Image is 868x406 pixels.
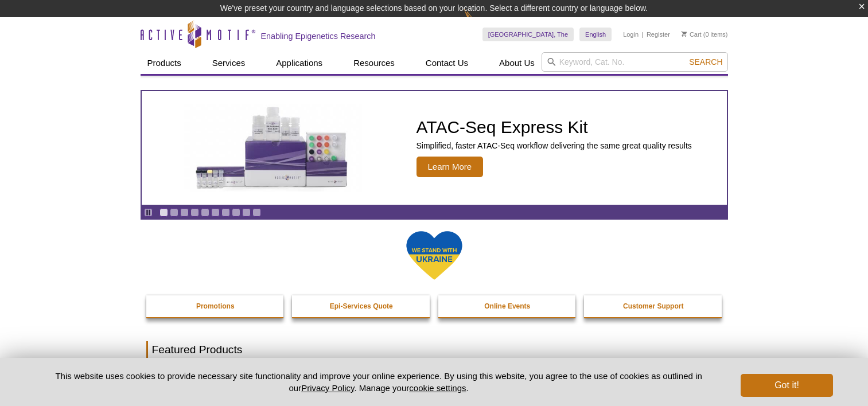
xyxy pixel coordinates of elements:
a: Go to slide 6 [211,208,220,217]
a: Go to slide 5 [201,208,209,217]
a: Go to slide 3 [180,208,189,217]
a: Promotions [146,295,285,317]
article: ATAC-Seq Express Kit [142,91,727,205]
a: Go to slide 10 [252,208,261,217]
a: Register [647,30,670,38]
p: This website uses cookies to provide necessary site functionality and improve your online experie... [36,370,722,394]
a: Privacy Policy [301,383,354,393]
a: Go to slide 8 [232,208,240,217]
a: ATAC-Seq Express Kit ATAC-Seq Express Kit Simplified, faster ATAC-Seq workflow delivering the sam... [142,91,727,205]
img: ATAC-Seq Express Kit [178,104,368,192]
a: Customer Support [584,295,723,317]
strong: Promotions [196,302,235,310]
a: Contact Us [419,52,475,74]
a: English [579,28,612,41]
input: Keyword, Cat. No. [542,52,728,72]
h2: Enabling Epigenetics Research [261,31,376,41]
img: Change Here [464,9,495,36]
button: Search [686,57,726,67]
a: Products [141,52,188,74]
a: Epi-Services Quote [292,295,431,317]
span: Search [689,57,722,67]
strong: Epi-Services Quote [330,302,393,310]
a: Services [205,52,252,74]
button: cookie settings [409,383,466,393]
a: Go to slide 7 [221,208,230,217]
strong: Online Events [484,302,530,310]
img: Your Cart [682,31,687,37]
strong: Customer Support [623,302,683,310]
a: About Us [492,52,542,74]
a: Go to slide 4 [190,208,199,217]
a: Applications [269,52,329,74]
span: Learn More [417,157,484,177]
h2: Featured Products [146,341,722,358]
li: | [642,28,644,41]
a: [GEOGRAPHIC_DATA], The [482,28,574,41]
button: Got it! [741,374,832,397]
a: Online Events [438,295,577,317]
a: Toggle autoplay [144,208,153,217]
a: Go to slide 1 [159,208,168,217]
a: Cart [682,30,702,38]
a: Login [623,30,639,38]
h2: ATAC-Seq Express Kit [417,119,692,136]
img: We Stand With Ukraine [406,230,463,281]
p: Simplified, faster ATAC-Seq workflow delivering the same great quality results [417,140,692,151]
a: Go to slide 2 [170,208,178,217]
a: Resources [347,52,402,74]
li: (0 items) [682,28,728,41]
a: Go to slide 9 [242,208,251,217]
